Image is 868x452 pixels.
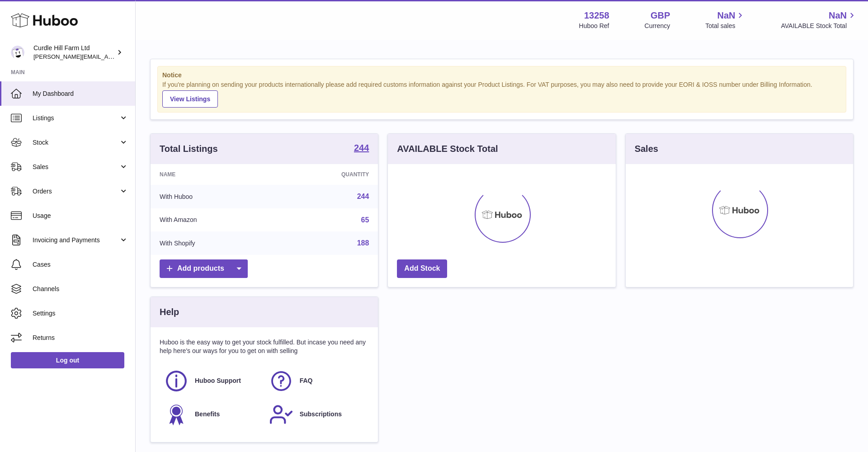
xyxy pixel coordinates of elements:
span: NaN [829,9,847,22]
span: Sales [33,163,119,171]
a: Subscriptions [269,402,365,427]
span: Total sales [705,22,745,30]
h3: Total Listings [160,143,218,155]
span: Orders [33,187,119,196]
span: Stock [33,138,119,147]
a: 65 [361,216,369,224]
th: Quantity [275,164,378,185]
a: 244 [357,193,369,200]
a: NaN Total sales [705,9,745,30]
th: Name [151,164,275,185]
span: Listings [33,114,119,122]
a: 188 [357,239,369,247]
td: With Huboo [151,185,275,208]
span: [PERSON_NAME][EMAIL_ADDRESS][DOMAIN_NAME] [33,53,181,60]
h3: AVAILABLE Stock Total [397,143,498,155]
p: Huboo is the easy way to get your stock fulfilled. But incase you need any help here's our ways f... [160,338,369,355]
span: FAQ [300,377,313,385]
strong: 244 [354,143,369,152]
span: Returns [33,334,128,342]
h3: Sales [635,143,658,155]
span: Settings [33,309,128,318]
div: Currency [645,22,670,30]
a: Log out [11,352,124,368]
strong: Notice [162,71,841,80]
span: Subscriptions [300,410,342,419]
span: My Dashboard [33,89,128,98]
div: Huboo Ref [579,22,609,30]
a: Add products [160,259,248,278]
span: Invoicing and Payments [33,236,119,245]
a: 244 [354,143,369,154]
span: Huboo Support [195,377,241,385]
td: With Shopify [151,231,275,255]
a: NaN AVAILABLE Stock Total [781,9,857,30]
span: Benefits [195,410,220,419]
a: View Listings [162,90,218,108]
td: With Amazon [151,208,275,232]
a: Huboo Support [164,369,260,393]
span: NaN [717,9,735,22]
span: Usage [33,212,128,220]
span: Channels [33,285,128,293]
h3: Help [160,306,179,318]
a: FAQ [269,369,365,393]
a: Add Stock [397,259,447,278]
img: charlotte@diddlysquatfarmshop.com [11,46,24,59]
strong: 13258 [584,9,609,22]
span: Cases [33,260,128,269]
a: Benefits [164,402,260,427]
div: If you're planning on sending your products internationally please add required customs informati... [162,80,841,108]
div: Curdle Hill Farm Ltd [33,44,115,61]
span: AVAILABLE Stock Total [781,22,857,30]
strong: GBP [651,9,670,22]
